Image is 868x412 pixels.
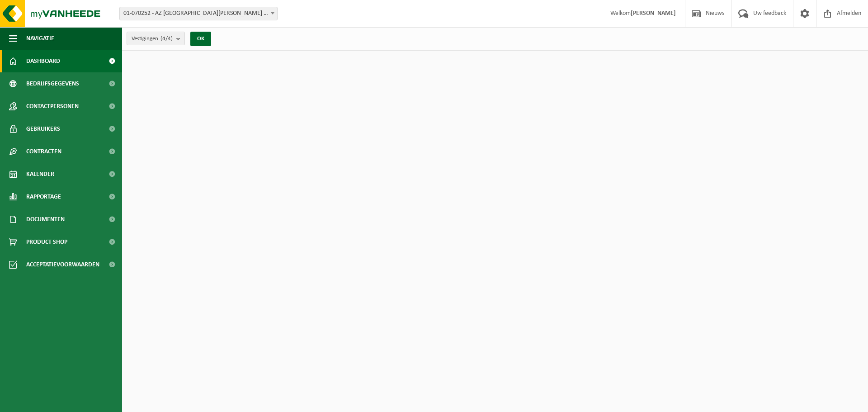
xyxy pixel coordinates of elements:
span: Dashboard [26,50,60,72]
span: Documenten [26,208,65,231]
span: Bedrijfsgegevens [26,72,79,95]
span: Gebruikers [26,118,60,140]
span: 01-070252 - AZ SINT-JAN BRUGGE AV - BRUGGE [120,7,277,20]
button: Vestigingen(4/4) [127,32,185,45]
span: Contactpersonen [26,95,79,118]
count: (4/4) [160,36,173,42]
span: Acceptatievoorwaarden [26,253,99,276]
span: Navigatie [26,27,54,50]
strong: [PERSON_NAME] [631,10,676,17]
span: Product Shop [26,231,67,253]
span: Rapportage [26,185,61,208]
button: OK [190,32,211,46]
span: Contracten [26,140,61,163]
span: Vestigingen [132,32,173,46]
span: 01-070252 - AZ SINT-JAN BRUGGE AV - BRUGGE [119,7,278,20]
span: Kalender [26,163,54,185]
